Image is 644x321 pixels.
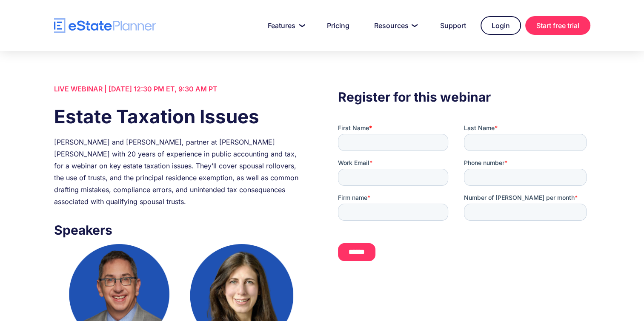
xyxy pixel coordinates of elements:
a: Start free trial [525,16,590,35]
div: [PERSON_NAME] and [PERSON_NAME], partner at [PERSON_NAME] [PERSON_NAME] with 20 years of experien... [54,136,306,207]
a: home [54,18,156,33]
iframe: Form 0 [338,124,590,268]
h3: Register for this webinar [338,87,590,107]
a: Resources [364,17,426,34]
a: Features [258,17,312,34]
a: Support [430,17,476,34]
div: LIVE WEBINAR | [DATE] 12:30 PM ET, 9:30 AM PT [54,83,306,95]
a: Pricing [317,17,360,34]
h1: Estate Taxation Issues [54,103,306,130]
h3: Speakers [54,220,306,240]
a: Login [481,16,521,35]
